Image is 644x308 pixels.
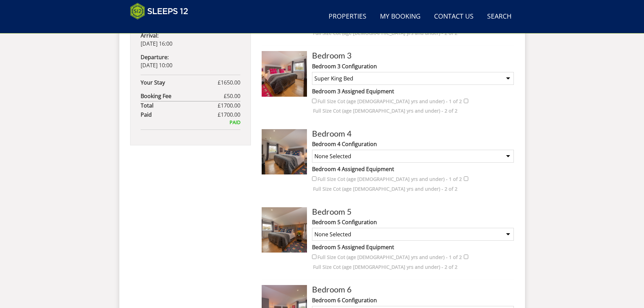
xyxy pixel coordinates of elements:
span: £ [218,78,240,87]
span: £ [224,92,240,100]
a: Search [484,9,514,24]
h3: Bedroom 5 [312,207,514,216]
img: Room Image [262,129,307,174]
label: Full Size Cot (age [DEMOGRAPHIC_DATA] yrs and under) - 2 of 2 [313,107,457,115]
span: £ [218,111,240,119]
strong: Paid [141,111,218,119]
p: [DATE] 16:00 [141,31,240,48]
label: Full Size Cot (age [DEMOGRAPHIC_DATA] yrs and under) - 1 of 2 [317,98,462,105]
label: Bedroom 5 Configuration [312,218,514,226]
label: Bedroom 3 Assigned Equipment [312,87,514,95]
strong: Your Stay [141,78,218,87]
label: Bedroom 4 Assigned Equipment [312,165,514,173]
label: Bedroom 5 Assigned Equipment [312,243,514,251]
strong: Arrival: [141,32,159,39]
label: Full Size Cot (age [DEMOGRAPHIC_DATA] yrs and under) - 1 of 2 [317,254,462,261]
label: Bedroom 6 Configuration [312,296,514,304]
img: Room Image [262,207,307,253]
label: Full Size Cot (age [DEMOGRAPHIC_DATA] yrs and under) - 2 of 2 [313,263,457,271]
label: Bedroom 3 Configuration [312,62,514,70]
label: Full Size Cot (age [DEMOGRAPHIC_DATA] yrs and under) - 1 of 2 [317,175,462,183]
span: 50.00 [227,92,240,100]
h3: Bedroom 4 [312,129,514,138]
a: My Booking [377,9,423,24]
h3: Bedroom 6 [312,285,514,294]
strong: Total [141,101,218,110]
strong: Booking Fee [141,92,224,100]
a: Contact Us [431,9,476,24]
a: Properties [326,9,369,24]
span: 1650.00 [221,79,240,86]
label: Bedroom 4 Configuration [312,140,514,148]
p: [DATE] 10:00 [141,53,240,69]
h3: Bedroom 3 [312,51,514,60]
iframe: Customer reviews powered by Trustpilot [127,24,198,29]
div: PAID [141,119,240,126]
label: Full Size Cot (age [DEMOGRAPHIC_DATA] yrs and under) - 2 of 2 [313,185,457,193]
img: Room Image [262,51,307,96]
img: Sleeps 12 [130,3,188,20]
strong: Departure: [141,53,169,61]
span: 1700.00 [221,111,240,118]
span: £ [218,101,240,110]
span: 1700.00 [221,102,240,109]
